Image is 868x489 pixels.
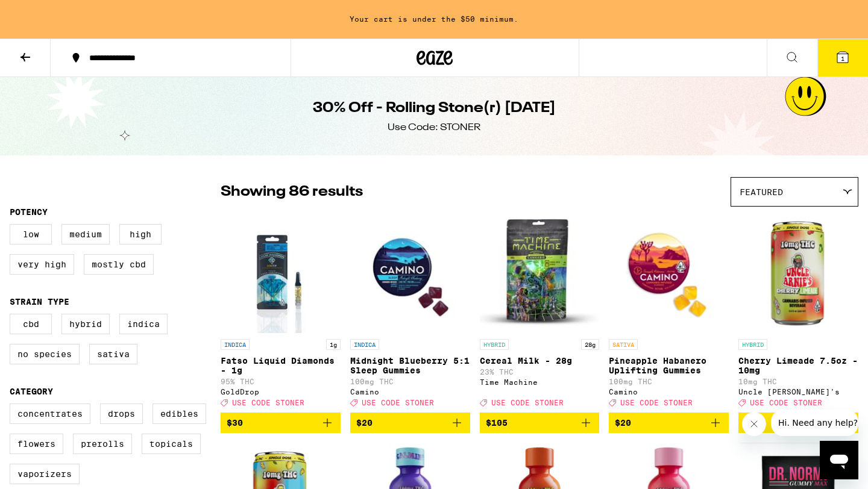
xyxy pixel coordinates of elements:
[480,368,600,376] p: 23% THC
[609,388,729,396] div: Camino
[615,418,631,428] span: $20
[609,213,729,413] a: Open page for Pineapple Habanero Uplifting Gummies from Camino
[326,339,341,350] p: 1g
[10,254,74,275] label: Very High
[480,378,600,386] div: Time Machine
[581,339,599,350] p: 28g
[84,254,154,275] label: Mostly CBD
[738,339,767,350] p: HYBRID
[142,434,201,454] label: Topicals
[609,213,729,333] img: Camino - Pineapple Habanero Uplifting Gummies
[221,388,341,396] div: GoldDrop
[620,399,693,406] span: USE CODE STONER
[738,378,858,385] p: 10mg THC
[221,413,341,433] button: Add to bag
[738,413,858,433] button: Add to bag
[119,224,162,244] label: High
[10,387,53,396] legend: Category
[491,399,564,406] span: USE CODE STONER
[820,441,858,479] iframe: Button to launch messaging window
[10,207,48,217] legend: Potency
[486,418,508,428] span: $105
[10,344,80,364] label: No Species
[350,213,470,413] a: Open page for Midnight Blueberry 5:1 Sleep Gummies from Camino
[350,213,470,333] img: Camino - Midnight Blueberry 5:1 Sleep Gummies
[356,418,373,428] span: $20
[740,187,783,197] span: Featured
[10,434,63,454] label: Flowers
[350,339,379,350] p: INDICA
[480,356,600,366] p: Cereal Milk - 28g
[232,399,304,406] span: USE CODE STONER
[10,224,52,244] label: Low
[388,121,480,134] div: Use Code: STONER
[350,413,470,433] button: Add to bag
[350,378,470,385] p: 100mg THC
[89,344,137,364] label: Sativa
[480,413,600,433] button: Add to bag
[480,213,600,413] a: Open page for Cereal Milk - 28g from Time Machine
[313,98,556,119] h1: 30% Off - Rolling Stone(r) [DATE]
[221,213,341,413] a: Open page for Fatso Liquid Diamonds - 1g from GoldDrop
[480,213,600,333] img: Time Machine - Cereal Milk - 28g
[221,182,363,202] p: Showing 86 results
[609,378,729,385] p: 100mg THC
[350,356,470,375] p: Midnight Blueberry 5:1 Sleep Gummies
[10,314,52,334] label: CBD
[153,403,206,424] label: Edibles
[817,39,868,76] button: 1
[221,378,341,385] p: 95% THC
[738,213,858,333] img: Uncle Arnie's - Cherry Limeade 7.5oz - 10mg
[221,356,341,375] p: Fatso Liquid Diamonds - 1g
[350,388,470,396] div: Camino
[10,297,69,307] legend: Strain Type
[609,339,638,350] p: SATIVA
[73,434,132,454] label: Prerolls
[61,314,110,334] label: Hybrid
[750,399,822,406] span: USE CODE STONER
[100,403,143,424] label: Drops
[221,339,250,350] p: INDICA
[609,356,729,375] p: Pineapple Habanero Uplifting Gummies
[362,399,434,406] span: USE CODE STONER
[738,213,858,413] a: Open page for Cherry Limeade 7.5oz - 10mg from Uncle Arnie's
[61,224,110,244] label: Medium
[232,213,329,333] img: GoldDrop - Fatso Liquid Diamonds - 1g
[738,356,858,375] p: Cherry Limeade 7.5oz - 10mg
[10,464,80,484] label: Vaporizers
[742,412,766,436] iframe: Close message
[609,413,729,433] button: Add to bag
[480,339,509,350] p: HYBRID
[771,410,858,436] iframe: Message from company
[227,418,243,428] span: $30
[841,55,844,62] span: 1
[738,388,858,396] div: Uncle [PERSON_NAME]'s
[119,314,168,334] label: Indica
[10,403,90,424] label: Concentrates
